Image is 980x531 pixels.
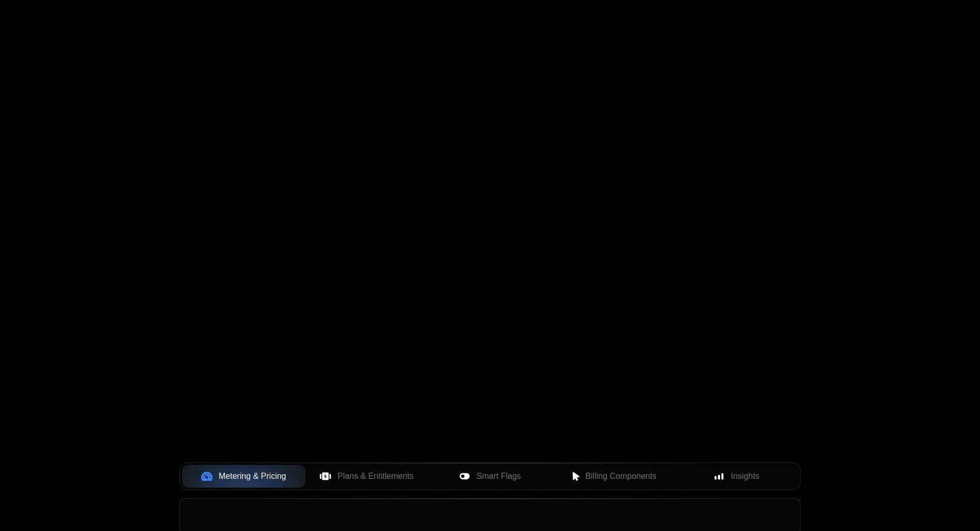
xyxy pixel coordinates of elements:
button: Billing Components [551,465,675,488]
span: Smart Flags [477,470,521,482]
button: Insights [675,465,798,488]
span: Plans & Entitlements [337,470,414,482]
span: Metering & Pricing [219,470,286,482]
button: Metering & Pricing [182,465,305,488]
span: Billing Components [585,470,657,482]
button: Smart Flags [429,465,552,488]
span: Insights [731,470,759,482]
button: Plans & Entitlements [305,465,429,488]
